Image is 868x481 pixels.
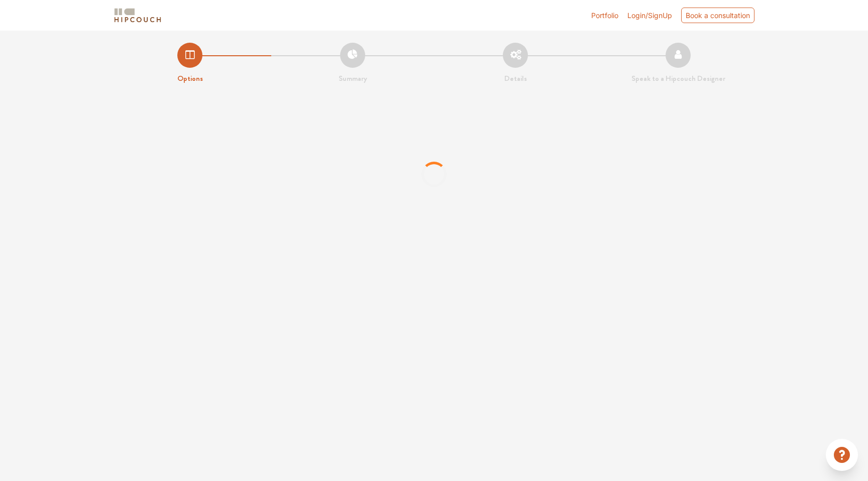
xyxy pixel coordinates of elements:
span: Login/SignUp [627,11,672,20]
strong: Summary [339,73,367,84]
span: logo-horizontal.svg [113,4,163,27]
div: Book a consultation [681,8,754,23]
strong: Details [504,73,527,84]
a: Portfolio [591,10,618,21]
img: logo-horizontal.svg [113,7,163,24]
strong: Options [177,73,203,84]
strong: Speak to a Hipcouch Designer [631,73,725,84]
